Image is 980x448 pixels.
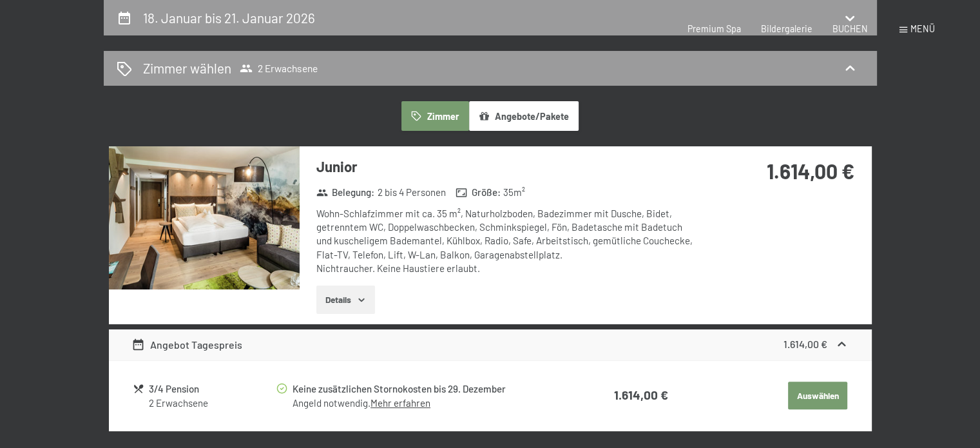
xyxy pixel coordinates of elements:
strong: 1.614,00 € [783,338,827,350]
a: Mehr erfahren [370,397,430,409]
strong: 1.614,00 € [614,387,668,402]
h2: 18. Januar bis 21. Januar 2026 [143,10,315,26]
strong: Belegung : [316,186,375,199]
div: Angeld notwendig. [293,396,561,410]
button: Angebote/Pakete [469,101,579,131]
h3: Junior [316,157,700,177]
div: Keine zusätzlichen Stornokosten bis 29. Dezember [293,382,561,396]
button: Auswählen [788,382,847,410]
div: Wohn-Schlafzimmer mit ca. 35 m², Naturholzboden, Badezimmer mit Dusche, Bidet, getrenntem WC, Dop... [316,207,700,275]
span: 2 bis 4 Personen [378,186,446,199]
a: Bildergalerie [761,23,812,34]
span: 35 m² [503,186,525,199]
a: BUCHEN [832,23,868,34]
span: 2 Erwachsene [240,62,318,75]
div: Angebot Tagespreis [131,337,242,353]
img: mss_renderimg.php [109,146,300,289]
h2: Zimmer wählen [143,59,231,77]
button: Zimmer [401,101,468,131]
span: Menü [910,23,935,34]
strong: 1.614,00 € [767,159,854,183]
div: Angebot Tagespreis1.614,00 € [109,329,872,360]
div: 2 Erwachsene [149,396,274,410]
div: 3/4 Pension [149,382,274,396]
button: Details [316,286,375,314]
a: Premium Spa [687,23,741,34]
strong: Größe : [456,186,501,199]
